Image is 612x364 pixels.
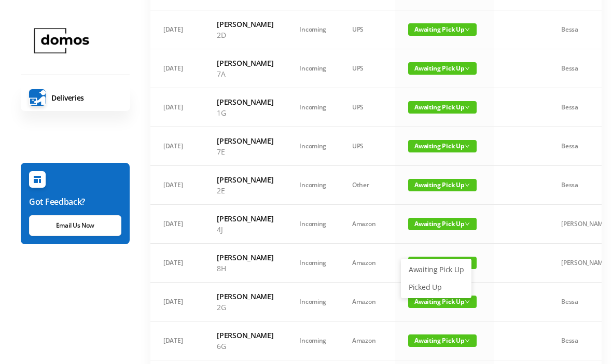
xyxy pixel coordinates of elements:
[465,144,470,149] i: icon: down
[150,127,204,166] td: [DATE]
[408,140,477,152] span: Awaiting Pick Up
[217,68,273,79] p: 7A
[21,84,130,111] a: Deliveries
[286,127,339,166] td: Incoming
[408,334,477,347] span: Awaiting Pick Up
[217,30,273,40] p: 2D
[339,205,395,244] td: Amazon
[465,221,470,227] i: icon: down
[217,19,273,30] h6: [PERSON_NAME]
[217,224,273,235] p: 4J
[339,244,395,283] td: Amazon
[150,244,204,283] td: [DATE]
[339,10,395,49] td: UPS
[286,88,339,127] td: Incoming
[217,146,273,157] p: 7E
[217,330,273,341] h6: [PERSON_NAME]
[217,58,273,68] h6: [PERSON_NAME]
[286,283,339,321] td: Incoming
[150,205,204,244] td: [DATE]
[217,96,273,107] h6: [PERSON_NAME]
[29,195,121,208] h6: Got Feedback?
[465,183,470,188] i: icon: down
[286,205,339,244] td: Incoming
[217,252,273,263] h6: [PERSON_NAME]
[150,283,204,321] td: [DATE]
[150,321,204,360] td: [DATE]
[408,23,477,36] span: Awaiting Pick Up
[339,321,395,360] td: Amazon
[465,299,470,304] i: icon: down
[286,244,339,283] td: Incoming
[286,321,339,360] td: Incoming
[408,179,477,191] span: Awaiting Pick Up
[217,302,273,313] p: 2G
[217,135,273,146] h6: [PERSON_NAME]
[286,49,339,88] td: Incoming
[465,66,470,71] i: icon: down
[29,215,121,236] a: Email Us Now
[339,88,395,127] td: UPS
[217,185,273,196] p: 2E
[150,10,204,49] td: [DATE]
[286,10,339,49] td: Incoming
[150,49,204,88] td: [DATE]
[217,291,273,302] h6: [PERSON_NAME]
[217,263,273,274] p: 8H
[217,174,273,185] h6: [PERSON_NAME]
[150,88,204,127] td: [DATE]
[339,127,395,166] td: UPS
[465,105,470,110] i: icon: down
[339,49,395,88] td: UPS
[465,27,470,32] i: icon: down
[286,166,339,205] td: Incoming
[339,166,395,205] td: Other
[408,296,477,308] span: Awaiting Pick Up
[465,338,470,343] i: icon: down
[408,101,477,114] span: Awaiting Pick Up
[217,341,273,352] p: 6G
[217,107,273,118] p: 1G
[402,261,470,278] a: Awaiting Pick Up
[339,283,395,321] td: Amazon
[150,166,204,205] td: [DATE]
[402,279,470,296] a: Picked Up
[408,62,477,75] span: Awaiting Pick Up
[408,218,477,230] span: Awaiting Pick Up
[217,213,273,224] h6: [PERSON_NAME]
